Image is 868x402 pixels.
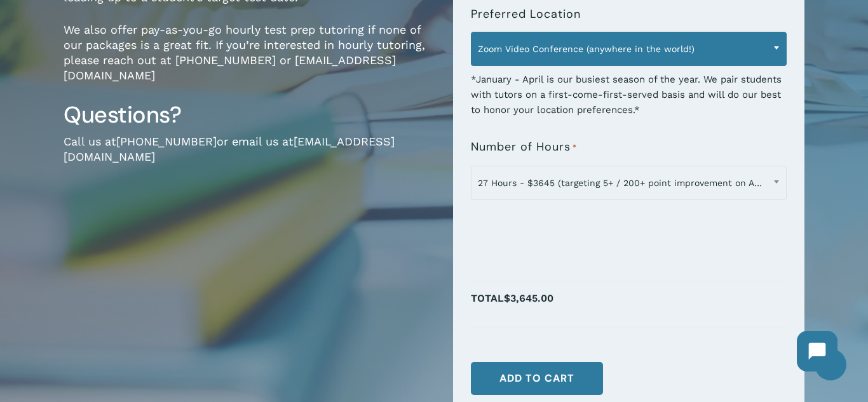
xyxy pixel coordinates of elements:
span: 27 Hours - $3645 (targeting 5+ / 200+ point improvement on ACT / SAT; reg. $4050) [471,170,787,196]
span: Zoom Video Conference (anywhere in the world!) [471,36,787,62]
label: Number of Hours [471,140,577,154]
a: [EMAIL_ADDRESS][DOMAIN_NAME] [64,135,395,163]
p: We also offer pay-as-you-go hourly test prep tutoring if none of our packages is a great fit. If ... [64,22,434,100]
label: Preferred Location [471,8,581,20]
div: *January - April is our busiest season of the year. We pair students with tutors on a first-come-... [471,64,787,117]
span: 27 Hours - $3645 (targeting 5+ / 200+ point improvement on ACT / SAT; reg. $4050) [471,166,787,200]
p: Total [471,289,787,321]
iframe: reCAPTCHA [471,208,664,257]
span: $3,645.00 [504,292,553,304]
p: Call us at or email us at [64,134,434,182]
h3: Questions? [64,100,434,130]
button: Add to cart [471,362,603,395]
a: [PHONE_NUMBER] [116,135,217,148]
span: Zoom Video Conference (anywhere in the world!) [471,32,787,66]
iframe: Chatbot [784,318,850,384]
